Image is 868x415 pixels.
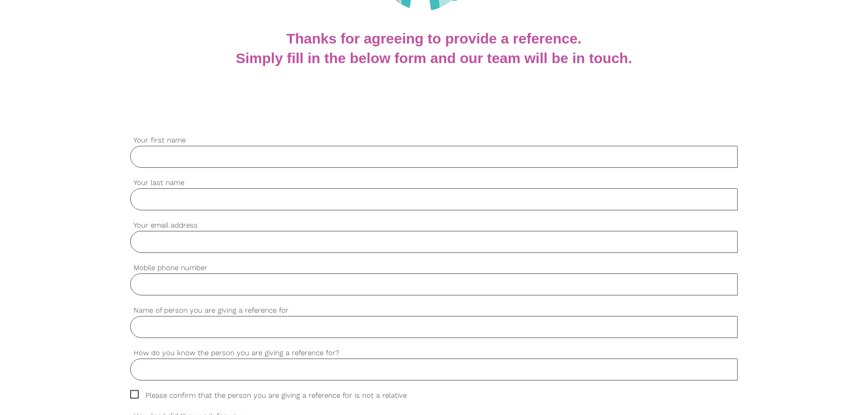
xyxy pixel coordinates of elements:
[130,177,738,188] label: Your last name
[130,348,738,359] label: How do you know the person you are giving a reference for?
[130,305,738,316] label: Name of person you are giving a reference for
[287,31,582,46] b: Thanks for agreeing to provide a reference.
[130,220,738,231] label: Your email address
[130,262,738,273] label: Mobile phone number
[130,135,738,146] label: Your first name
[236,50,632,66] b: Simply fill in the below form and our team will be in touch.
[130,390,425,401] span: Please confirm that the person you are giving a reference for is not a relative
